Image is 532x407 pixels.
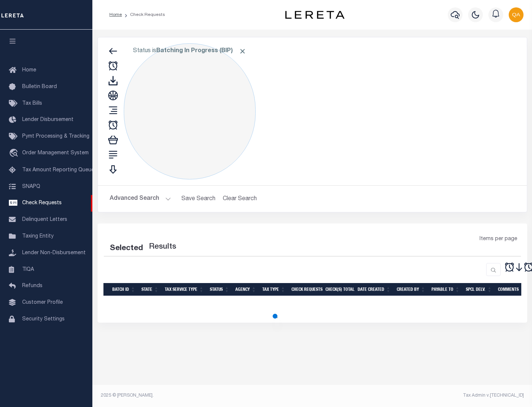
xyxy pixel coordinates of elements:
[22,101,42,106] span: Tax Bills
[429,283,463,296] th: Payable To
[259,283,289,296] th: Tax Type
[394,283,429,296] th: Created By
[285,11,344,19] img: logo-dark.svg
[495,283,528,296] th: Comments
[162,283,207,296] th: Tax Service Type
[463,283,495,296] th: Spcl Delv.
[318,392,524,399] div: Tax Admin v.[TECHNICAL_ID]
[124,43,256,179] div: Click to Edit
[22,68,36,73] span: Home
[110,243,143,255] div: Selected
[22,151,89,156] span: Order Management System
[220,192,260,206] button: Clear Search
[22,300,63,305] span: Customer Profile
[239,47,246,55] span: Click to Remove
[22,201,62,206] span: Check Requests
[207,283,232,296] th: Status
[22,234,54,239] span: Taxing Entity
[22,84,57,90] span: Bulletin Board
[109,13,122,17] a: Home
[110,192,171,206] button: Advanced Search
[22,317,65,322] span: Security Settings
[22,250,86,256] span: Lender Non-Disbursement
[95,392,313,399] div: 2025 © [PERSON_NAME].
[122,11,165,18] li: Check Requests
[22,267,34,272] span: TIQA
[509,7,524,22] img: svg+xml;base64,PHN2ZyB4bWxucz0iaHR0cDovL3d3dy53My5vcmcvMjAwMC9zdmciIHBvaW50ZXItZXZlbnRzPSJub25lIi...
[9,149,21,158] i: travel_explore
[22,184,40,189] span: SNAPQ
[139,283,162,296] th: State
[22,134,89,139] span: Pymt Processing & Tracking
[289,283,323,296] th: Check Requests
[149,241,176,253] label: Results
[323,283,355,296] th: Check(s) Total
[177,192,220,206] button: Save Search
[22,168,94,173] span: Tax Amount Reporting Queue
[22,217,67,222] span: Delinquent Letters
[480,235,517,243] span: Items per page
[109,283,139,296] th: Batch Id
[232,283,259,296] th: Agency
[156,48,246,54] b: Batching In Progress (BIP)
[355,283,394,296] th: Date Created
[22,117,74,122] span: Lender Disbursement
[22,283,42,289] span: Refunds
